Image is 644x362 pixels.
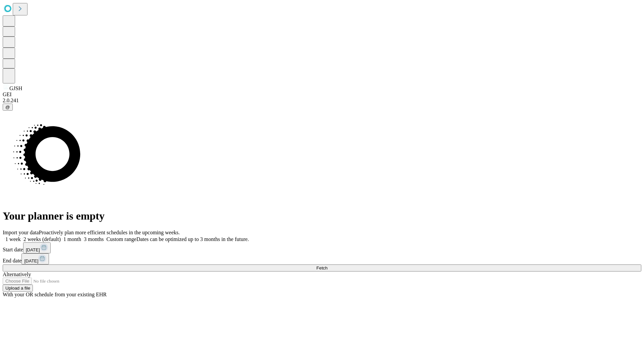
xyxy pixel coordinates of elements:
div: GEI [3,92,641,98]
span: GJSH [9,85,22,91]
span: @ [5,105,10,110]
button: @ [3,104,13,111]
button: [DATE] [21,253,49,264]
span: Custom range [106,236,136,242]
span: Proactively plan more efficient schedules in the upcoming weeks. [39,230,180,235]
span: [DATE] [26,247,40,252]
span: 2 weeks (default) [23,236,61,242]
span: 1 month [63,236,81,242]
button: [DATE] [23,242,51,253]
button: Fetch [3,264,641,271]
span: Fetch [316,265,327,270]
div: End date [3,253,641,264]
span: Import your data [3,230,39,235]
span: Alternatively [3,271,31,277]
span: With your OR schedule from your existing EHR [3,292,107,297]
h1: Your planner is empty [3,210,641,222]
span: Dates can be optimized up to 3 months in the future. [137,236,249,242]
span: [DATE] [24,258,38,263]
span: 1 week [5,236,21,242]
div: 2.0.241 [3,98,641,104]
span: 3 months [84,236,104,242]
div: Start date [3,242,641,253]
button: Upload a file [3,285,33,292]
